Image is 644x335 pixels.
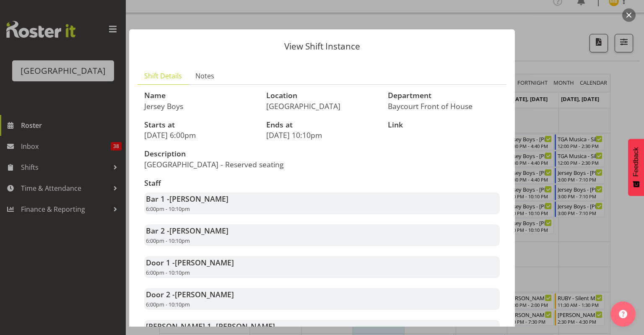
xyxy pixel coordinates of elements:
button: Feedback - Show survey [628,139,644,196]
span: 6:00pm - 10:10pm [146,301,190,308]
span: [PERSON_NAME] [216,321,275,331]
span: 6:00pm - 10:10pm [146,205,190,213]
p: [DATE] 10:10pm [266,130,378,140]
h3: Name [144,91,256,100]
span: [PERSON_NAME] [175,257,234,267]
p: View Shift Instance [138,42,506,51]
strong: Door 1 - [146,257,234,267]
strong: [PERSON_NAME] 1 - [146,321,275,331]
h3: Link [388,121,500,129]
span: Feedback [632,147,640,177]
h3: Location [266,91,378,100]
p: Baycourt Front of House [388,101,500,111]
strong: Bar 2 - [146,226,229,236]
p: [GEOGRAPHIC_DATA] - Reserved seating [144,160,317,169]
p: [GEOGRAPHIC_DATA] [266,101,378,111]
h3: Ends at [266,121,378,129]
strong: Door 2 - [146,289,234,299]
strong: Bar 1 - [146,194,229,204]
span: Notes [195,71,214,81]
span: 6:00pm - 10:10pm [146,237,190,244]
span: [PERSON_NAME] [169,226,229,236]
span: Shift Details [144,71,182,81]
h3: Description [144,150,317,158]
span: [PERSON_NAME] [175,289,234,299]
h3: Staff [144,179,500,187]
p: [DATE] 6:00pm [144,130,256,140]
p: Jersey Boys [144,101,256,111]
h3: Starts at [144,121,256,129]
img: help-xxl-2.png [619,310,627,318]
h3: Department [388,91,500,100]
span: 6:00pm - 10:10pm [146,269,190,276]
span: [PERSON_NAME] [169,194,229,204]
